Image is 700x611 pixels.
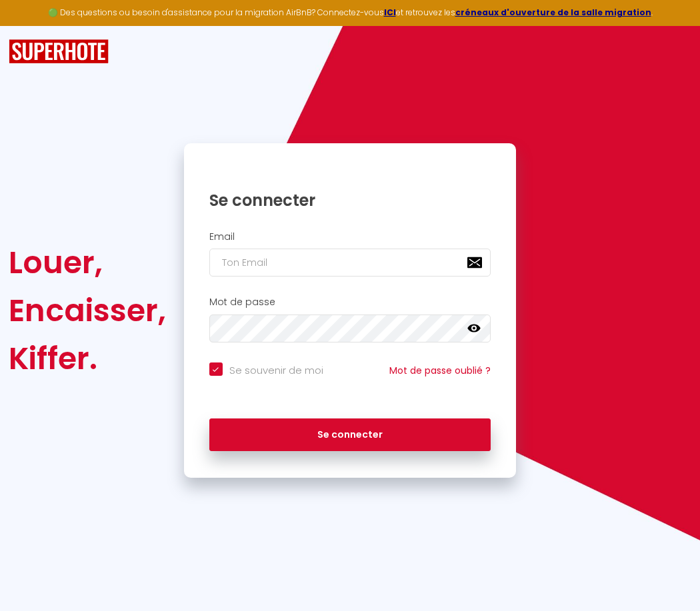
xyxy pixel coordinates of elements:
a: créneaux d'ouverture de la salle migration [455,7,651,18]
div: Louer, [9,239,166,287]
h1: Se connecter [209,190,491,211]
h2: Mot de passe [209,297,491,308]
input: Ton Email [209,249,491,277]
h2: Email [209,231,491,243]
div: Encaisser, [9,287,166,334]
div: Kiffer. [9,334,166,382]
img: SuperHote logo [9,39,109,64]
a: ICI [384,7,396,18]
button: Se connecter [209,418,491,452]
a: Mot de passe oublié ? [389,364,491,377]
